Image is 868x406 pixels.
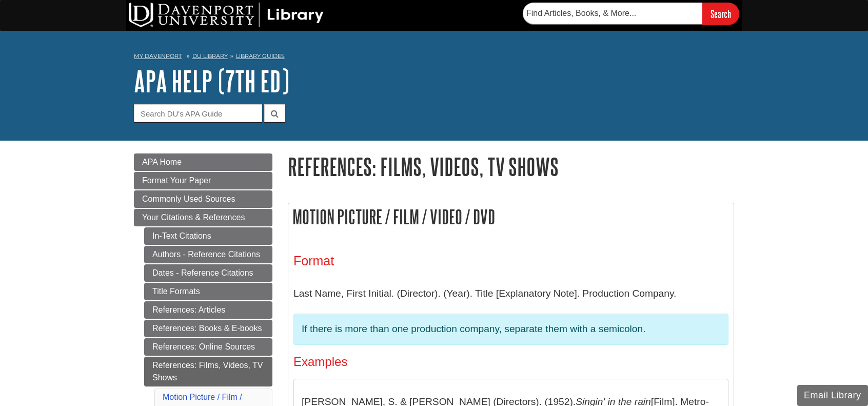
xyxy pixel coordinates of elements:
a: Dates - Reference Citations [144,264,272,282]
img: DU Library [129,3,324,27]
a: APA Home [134,153,272,171]
button: Email Library [797,385,868,406]
a: References: Books & E-books [144,320,272,337]
a: Commonly Used Sources [134,190,272,208]
h1: References: Films, Videos, TV Shows [288,153,734,180]
input: Find Articles, Books, & More... [523,3,702,24]
a: My Davenport [134,52,182,61]
p: Last Name, First Initial. (Director). (Year). Title [Explanatory Note]. Production Company. [293,279,728,308]
span: Your Citations & References [142,213,245,222]
span: APA Home [142,158,182,166]
input: Search DU's APA Guide [134,104,262,122]
a: Authors - Reference Citations [144,246,272,263]
a: References: Online Sources [144,338,272,356]
p: If there is more than one production company, separate them with a semicolon. [302,322,720,337]
h2: Motion Picture / Film / Video / DVD [288,203,734,230]
h4: Examples [293,355,728,369]
input: Search [702,3,739,25]
nav: breadcrumb [134,49,734,66]
a: APA Help (7th Ed) [134,65,289,97]
a: DU Library [192,52,228,60]
span: Format Your Paper [142,176,211,185]
h3: Format [293,254,728,268]
a: Title Formats [144,283,272,300]
span: Commonly Used Sources [142,195,235,203]
a: Library Guides [236,52,285,60]
a: Format Your Paper [134,172,272,189]
a: References: Films, Videos, TV Shows [144,357,272,386]
form: Searches DU Library's articles, books, and more [523,3,739,25]
a: Your Citations & References [134,209,272,226]
a: References: Articles [144,301,272,319]
a: In-Text Citations [144,227,272,245]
